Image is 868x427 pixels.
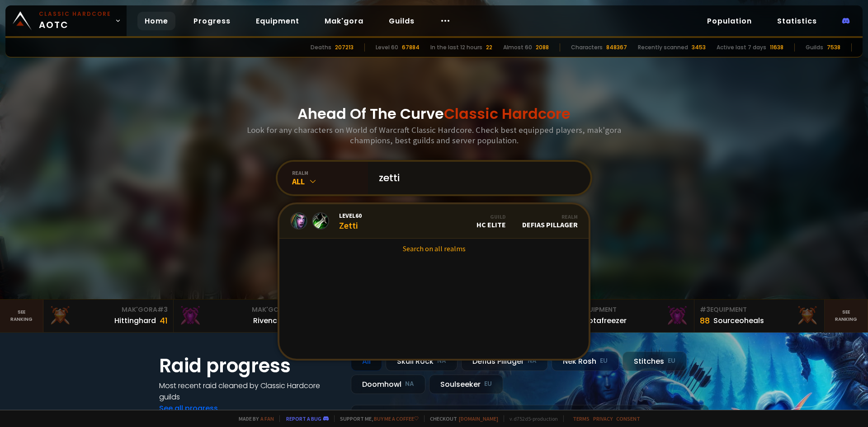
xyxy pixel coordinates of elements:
div: Stitches [623,352,687,371]
div: 207213 [335,43,354,52]
div: Equipment [700,305,819,314]
div: Guild [476,213,506,220]
div: 67884 [402,43,420,52]
span: Made by [233,415,274,422]
span: Level 60 [339,211,362,220]
a: Search on all realms [279,239,589,258]
small: EU [668,357,675,366]
div: Realm [522,213,578,220]
div: Hittinghard [114,315,156,326]
small: EU [484,380,492,389]
div: 3453 [692,43,706,52]
small: EU [600,357,608,366]
small: NA [405,380,414,389]
div: Mak'Gora [179,305,298,314]
span: # 3 [157,305,168,314]
span: # 3 [700,305,710,314]
h1: Ahead Of The Curve [297,103,571,125]
div: Doomhowl [351,375,425,394]
div: 22 [486,43,492,52]
a: Statistics [770,12,824,30]
div: Rivench [253,315,282,326]
a: Mak'gora [317,12,371,30]
a: Privacy [593,415,613,422]
a: Terms [573,415,590,422]
a: Level60ZettiGuildHC EliteRealmDefias Pillager [279,204,589,239]
div: HC Elite [476,213,506,229]
div: Equipment [570,305,689,314]
h4: Most recent raid cleaned by Classic Hardcore guilds [159,380,340,403]
a: Seeranking [825,300,868,332]
a: Population [700,12,759,30]
h1: Raid progress [159,352,340,380]
div: Sourceoheals [713,315,764,326]
a: a fan [260,415,274,422]
div: All [351,352,382,371]
span: v. d752d5 - production [504,415,558,422]
small: Classic Hardcore [39,10,111,18]
span: Checkout [424,415,498,422]
span: AOTC [39,10,111,32]
div: Nek'Rosh [552,352,619,371]
div: realm [292,169,368,176]
div: Guilds [806,43,823,52]
span: Classic Hardcore [444,103,571,124]
a: Equipment [249,12,307,30]
a: #3Equipment88Sourceoheals [694,300,825,332]
div: Recently scanned [638,43,688,52]
small: NA [528,357,537,366]
div: Level 60 [376,43,398,52]
div: Almost 60 [503,43,532,52]
div: Defias Pillager [522,213,578,229]
a: Mak'Gora#2Rivench100 [174,300,304,332]
div: 11638 [770,43,783,52]
div: Active last 7 days [717,43,766,52]
div: Characters [571,43,603,52]
div: 88 [700,314,710,327]
a: Progress [186,12,238,30]
div: Mak'Gora [49,305,168,314]
div: Deaths [311,43,331,52]
a: Mak'Gora#3Hittinghard41 [43,300,174,332]
div: 7538 [827,43,840,52]
a: Buy me a coffee [374,415,419,422]
div: All [292,176,368,187]
div: Soulseeker [429,375,503,394]
div: Notafreezer [583,315,627,326]
a: Consent [616,415,640,422]
a: Home [137,12,175,30]
small: NA [437,357,446,366]
a: #2Equipment88Notafreezer [564,300,694,332]
span: Support me, [334,415,419,422]
a: Classic HardcoreAOTC [5,5,127,36]
div: In the last 12 hours [430,43,482,52]
a: See all progress [159,403,218,413]
div: Zetti [339,211,362,231]
div: 2088 [536,43,549,52]
div: 41 [160,314,168,327]
input: Search a character... [373,162,580,194]
a: Guilds [382,12,422,30]
h3: Look for any characters on World of Warcraft Classic Hardcore. Check best equipped players, mak'g... [243,125,625,145]
div: Defias Pillager [461,352,548,371]
a: [DOMAIN_NAME] [459,415,498,422]
div: Skull Rock [386,352,458,371]
div: 848367 [606,43,627,52]
a: Report a bug [286,415,321,422]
